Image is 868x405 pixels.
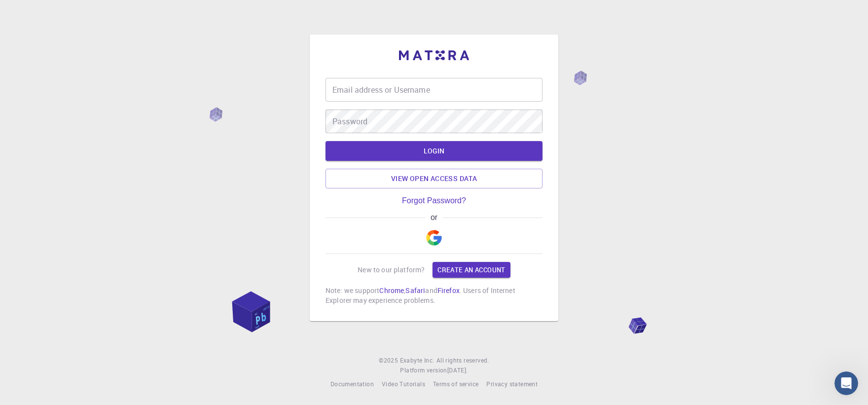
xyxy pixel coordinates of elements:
a: Create an account [433,262,510,278]
span: All rights reserved. [436,356,489,366]
a: Exabyte Inc. [400,356,434,366]
a: Terms of service [433,379,478,389]
span: or [426,213,442,222]
span: Terms of service [433,380,478,388]
span: Privacy statement [486,380,538,388]
p: Note: we support , and . Users of Internet Explorer may experience problems. [325,286,542,305]
span: Platform version [400,366,447,375]
a: Documentation [330,379,374,389]
a: Safari [405,286,425,295]
span: [DATE] . [447,366,468,374]
button: LOGIN [325,141,542,161]
a: Firefox [437,286,460,295]
a: Forgot Password? [402,196,466,205]
a: [DATE]. [447,366,468,375]
span: Video Tutorials [382,380,425,388]
iframe: Intercom live chat [834,371,858,395]
a: Privacy statement [486,379,538,389]
img: Google [426,230,442,246]
a: Chrome [379,286,404,295]
p: New to our platform? [358,265,425,275]
span: Documentation [330,380,374,388]
a: View open access data [325,169,542,188]
span: © 2025 [379,356,399,366]
span: Exabyte Inc. [400,356,434,364]
a: Video Tutorials [382,379,425,389]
